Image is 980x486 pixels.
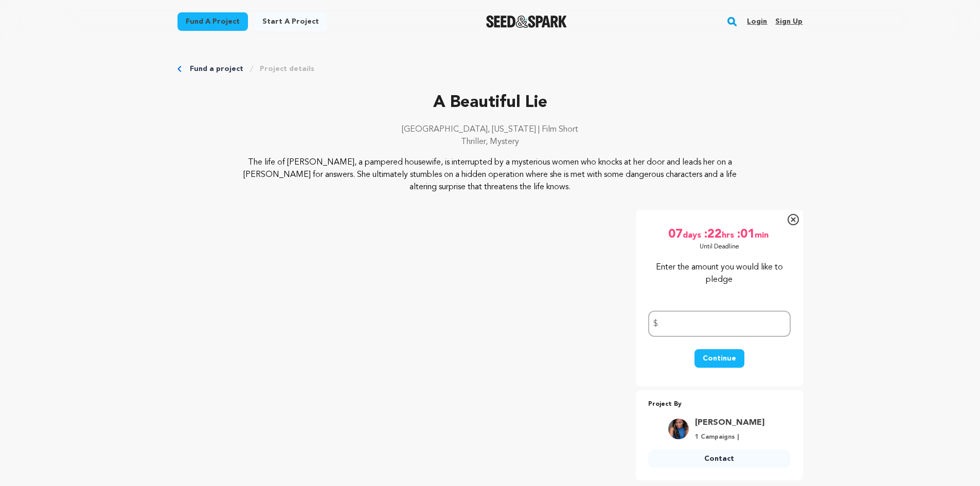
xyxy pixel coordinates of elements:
[736,226,755,243] span: :01
[700,243,739,251] p: Until Deadline
[703,226,722,243] span: :22
[683,226,703,243] span: days
[177,136,803,148] p: Thriller, Mystery
[648,399,791,410] p: Project By
[177,12,248,31] a: Fund a project
[648,261,791,286] p: Enter the amount you would like to pledge
[177,123,803,136] p: [GEOGRAPHIC_DATA], [US_STATE] | Film Short
[747,13,767,30] a: Login
[653,318,658,330] span: $
[668,419,689,439] img: 10762d55eaaf5e1f.jpg
[177,64,803,74] div: Breadcrumb
[486,15,567,28] img: Seed&Spark Logo Dark Mode
[648,449,791,468] a: Contact
[695,433,764,441] p: 1 Campaigns |
[722,226,736,243] span: hrs
[254,12,327,31] a: Start a project
[668,226,683,243] span: 07
[190,64,243,74] a: Fund a project
[694,349,744,368] button: Continue
[177,91,803,115] p: A Beautiful Lie
[486,15,567,28] a: Seed&Spark Homepage
[775,13,803,30] a: Sign up
[755,226,771,243] span: min
[260,64,314,74] a: Project details
[240,156,740,193] p: The life of [PERSON_NAME], a pampered housewife, is interrupted by a mysterious women who knocks ...
[695,417,764,429] a: Goto Tarnesha Small profile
